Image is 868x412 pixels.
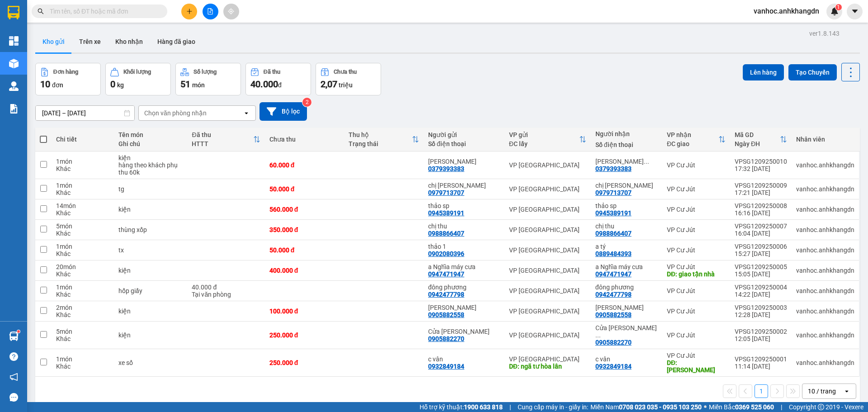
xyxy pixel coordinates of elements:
[595,270,632,278] div: 0947471947
[181,4,197,19] button: plus
[595,223,658,230] div: chị thu
[735,182,787,189] div: VPSG1209250009
[56,189,109,196] div: Khác
[595,209,632,217] div: 0945389191
[187,128,264,152] th: Toggle SortBy
[835,4,842,10] sup: 1
[735,230,787,237] div: 16:04 [DATE]
[518,402,588,412] span: Cung cấp máy in - giấy in:
[118,161,183,176] div: hàng theo khách phụ thu 60k
[56,328,109,335] div: 5 món
[56,311,109,318] div: Khác
[595,158,658,165] div: Nguyễn Mậu Thanh Hùng
[118,246,183,254] div: tx
[509,206,586,213] div: VP [GEOGRAPHIC_DATA]
[735,304,787,311] div: VPSG1209250003
[245,63,311,95] button: Đã thu40.000đ
[207,8,213,14] span: file-add
[667,140,718,147] div: ĐC giao
[428,189,464,196] div: 0979713707
[509,287,586,294] div: VP [GEOGRAPHIC_DATA]
[118,287,183,294] div: hốp giấy
[192,140,253,147] div: HTTT
[847,4,863,19] button: caret-down
[321,79,337,90] span: 2,07
[796,161,854,169] div: vanhoc.anhkhangdn
[108,31,150,52] button: Kho nhận
[746,5,826,17] span: vanhoc.anhkhangdn
[619,403,702,411] strong: 0708 023 035 - 0935 103 250
[428,355,500,363] div: c vân
[269,185,340,193] div: 50.000 đ
[735,250,787,257] div: 15:27 [DATE]
[595,355,658,363] div: c vân
[118,154,183,161] div: kiện
[56,355,109,363] div: 1 món
[53,69,78,75] div: Đơn hàng
[192,131,253,138] div: Đã thu
[52,81,63,89] span: đơn
[278,81,282,89] span: đ
[9,59,19,68] img: warehouse-icon
[192,291,260,298] div: Tại văn phòng
[118,267,183,274] div: kiện
[667,263,726,270] div: VP Cư Jút
[9,373,18,381] span: notification
[192,81,205,89] span: món
[509,363,586,370] div: DĐ: ngã tư hòa lân
[9,393,18,402] span: message
[269,161,340,169] div: 60.000 đ
[781,402,782,412] span: |
[118,331,183,339] div: kiện
[505,128,591,152] th: Toggle SortBy
[735,335,787,342] div: 12:05 [DATE]
[56,243,109,250] div: 1 món
[118,131,183,138] div: Tên món
[117,81,124,89] span: kg
[428,158,500,165] div: Nguyễn Mậu Thanh Hùng
[796,226,854,233] div: vanhoc.anhkhangdn
[56,136,109,143] div: Chi tiết
[223,4,239,19] button: aim
[644,158,649,165] span: ...
[595,141,658,148] div: Số điện thoại
[735,403,774,411] strong: 0369 525 060
[667,206,726,213] div: VP Cư Jút
[428,223,500,230] div: chị thu
[595,250,632,257] div: 0889484393
[509,267,586,274] div: VP [GEOGRAPHIC_DATA]
[796,206,854,213] div: vanhoc.anhkhangdn
[56,363,109,370] div: Khác
[667,331,726,339] div: VP Cư Jút
[118,308,183,315] div: kiện
[186,8,193,14] span: plus
[35,31,72,52] button: Kho gửi
[428,182,500,189] div: chị Hạnh
[590,402,702,412] span: Miền Nam
[123,69,151,75] div: Khối lượng
[755,384,768,398] button: 1
[509,331,586,339] div: VP [GEOGRAPHIC_DATA]
[595,339,632,346] div: 0905882270
[735,328,787,335] div: VPSG1209250002
[509,402,511,412] span: |
[830,7,839,15] img: icon-new-feature
[851,7,859,15] span: caret-down
[730,128,792,152] th: Toggle SortBy
[788,64,837,81] button: Tạo Chuyến
[735,209,787,217] div: 16:16 [DATE]
[56,263,109,270] div: 20 món
[344,128,424,152] th: Toggle SortBy
[735,223,787,230] div: VPSG1209250007
[509,246,586,254] div: VP [GEOGRAPHIC_DATA]
[428,291,464,298] div: 0942477798
[595,130,658,137] div: Người nhận
[796,331,854,339] div: vanhoc.anhkhangdn
[735,311,787,318] div: 12:28 [DATE]
[56,230,109,237] div: Khác
[595,230,632,237] div: 0988866407
[464,403,503,411] strong: 1900 633 818
[428,270,464,278] div: 0947471947
[667,308,726,315] div: VP Cư Jút
[144,109,207,118] div: Chọn văn phòng nhận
